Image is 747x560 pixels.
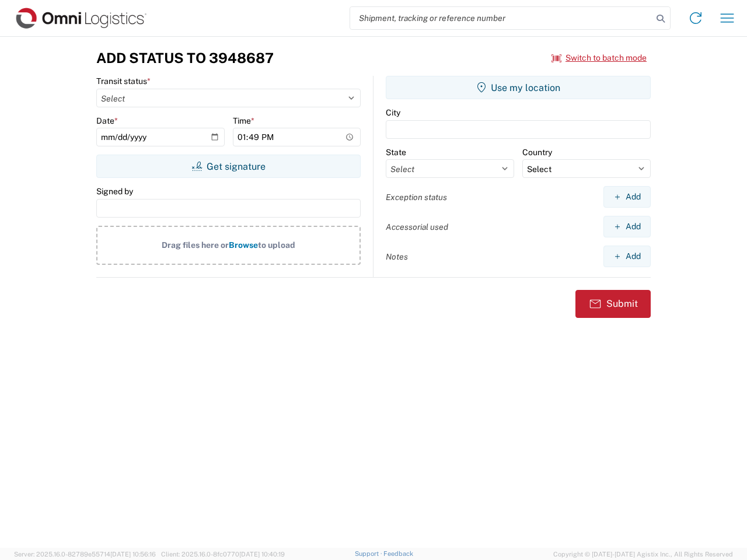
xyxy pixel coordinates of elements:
[355,550,384,557] a: Support
[386,147,406,157] label: State
[258,240,295,250] span: to upload
[383,550,413,557] a: Feedback
[603,216,651,237] button: Add
[386,251,408,262] label: Notes
[386,76,651,99] button: Use my location
[575,290,651,318] button: Submit
[350,7,652,29] input: Shipment, tracking or reference number
[233,116,254,126] label: Time
[551,48,647,68] button: Switch to batch mode
[161,551,285,558] span: Client: 2025.16.0-8fc0770
[96,155,361,178] button: Get signature
[603,246,651,267] button: Add
[386,222,448,232] label: Accessorial used
[14,551,156,558] span: Server: 2025.16.0-82789e55714
[96,116,118,126] label: Date
[96,76,151,86] label: Transit status
[386,192,447,202] label: Exception status
[96,50,274,66] h3: Add Status to 3948687
[386,107,400,118] label: City
[229,240,258,250] span: Browse
[162,240,229,250] span: Drag files here or
[522,147,552,157] label: Country
[96,186,133,197] label: Signed by
[239,551,285,558] span: [DATE] 10:40:19
[553,549,733,559] span: Copyright © [DATE]-[DATE] Agistix Inc., All Rights Reserved
[603,186,651,208] button: Add
[110,551,156,558] span: [DATE] 10:56:16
